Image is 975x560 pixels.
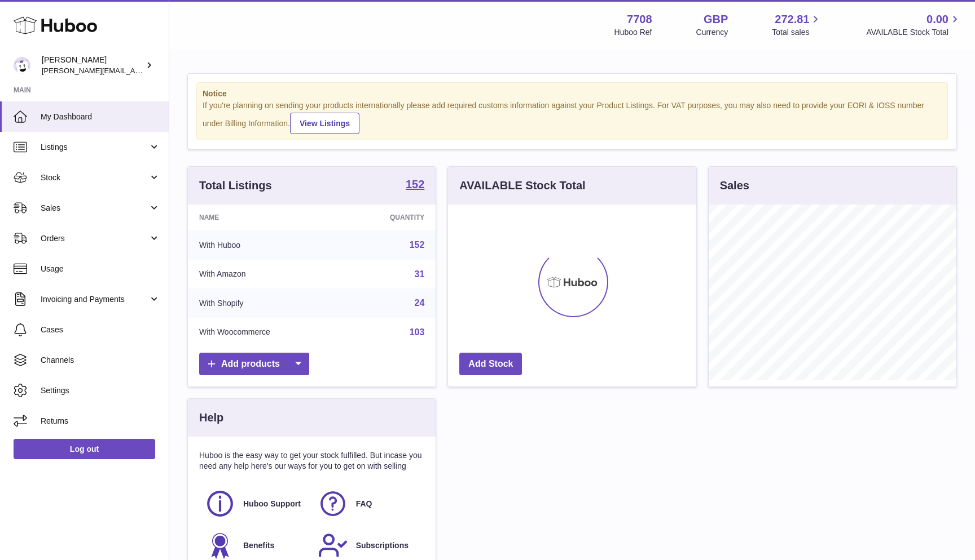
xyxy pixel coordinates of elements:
[415,298,425,308] a: 24
[866,27,961,38] span: AVAILABLE Stock Total
[188,318,342,347] td: With Woocommerce
[41,264,160,274] span: Usage
[41,142,148,153] span: Listings
[775,12,809,27] span: 272.81
[696,27,728,38] div: Currency
[41,112,160,122] span: My Dashboard
[188,288,342,318] td: With Shopify
[926,12,948,27] span: 0.00
[203,100,942,134] div: If you're planning on sending your products internationally please add required customs informati...
[199,178,272,193] h3: Total Listings
[41,233,148,244] span: Orders
[459,353,522,376] a: Add Stock
[772,12,822,38] a: 272.81 Total sales
[41,294,148,305] span: Invoicing and Payments
[415,269,425,279] a: 31
[614,27,652,38] div: Huboo Ref
[14,57,30,74] img: victor@erbology.co
[356,499,372,509] span: FAQ
[410,327,425,337] a: 103
[243,499,301,509] span: Huboo Support
[42,55,143,76] div: [PERSON_NAME]
[188,260,342,289] td: With Amazon
[406,179,424,190] strong: 152
[720,178,749,193] h3: Sales
[627,12,652,27] strong: 7708
[42,66,226,75] span: [PERSON_NAME][EMAIL_ADDRESS][DOMAIN_NAME]
[459,178,585,193] h3: AVAILABLE Stock Total
[203,88,942,99] strong: Notice
[188,205,342,230] th: Name
[704,12,728,27] strong: GBP
[410,240,425,250] a: 152
[199,450,424,472] p: Huboo is the easy way to get your stock fulfilled. But incase you need any help here's our ways f...
[41,385,160,396] span: Settings
[342,205,436,230] th: Quantity
[41,325,160,335] span: Cases
[205,488,306,519] a: Huboo Support
[199,410,223,425] h3: Help
[772,27,822,38] span: Total sales
[290,113,359,134] a: View Listings
[41,355,160,366] span: Channels
[866,12,961,38] a: 0.00 AVAILABLE Stock Total
[41,203,148,214] span: Sales
[318,488,419,519] a: FAQ
[406,179,424,192] a: 152
[41,416,160,426] span: Returns
[199,353,309,376] a: Add products
[41,172,148,183] span: Stock
[356,540,409,551] span: Subscriptions
[243,540,274,551] span: Benefits
[14,439,155,459] a: Log out
[188,230,342,260] td: With Huboo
